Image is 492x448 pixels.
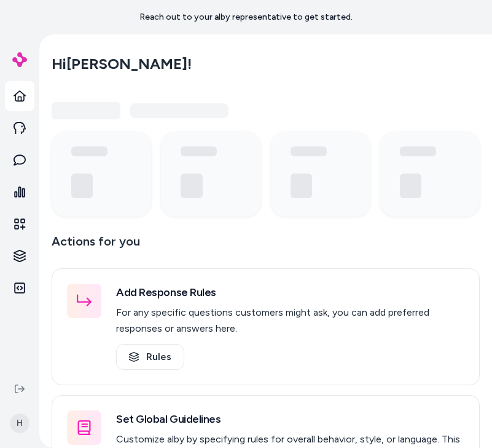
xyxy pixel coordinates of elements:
[12,52,27,67] img: alby Logo
[139,11,353,23] p: Reach out to your alby representative to get started.
[10,414,29,433] span: H
[116,284,464,301] h3: Add Response Rules
[52,231,480,261] p: Actions for you
[52,55,192,73] h2: Hi [PERSON_NAME] !
[116,305,464,337] p: For any specific questions customers might ask, you can add preferred responses or answers here.
[116,410,464,428] h3: Set Global Guidelines
[7,404,32,443] button: H
[116,344,184,370] a: Rules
